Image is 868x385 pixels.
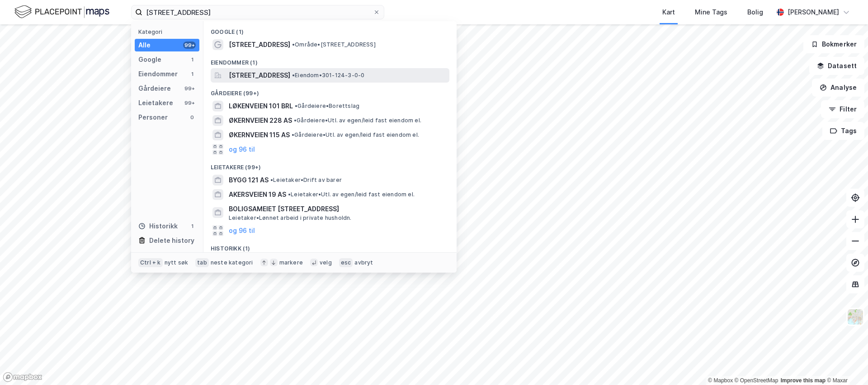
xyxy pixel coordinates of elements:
div: 0 [189,114,196,121]
div: Leietakere [138,97,173,108]
div: Gårdeiere (99+) [203,83,457,99]
span: Gårdeiere • Utl. av egen/leid fast eiendom el. [294,117,421,124]
div: Personer [138,112,168,123]
a: OpenStreetMap [735,377,778,384]
a: Mapbox [708,377,733,384]
div: Kontrollprogram for chat [823,342,868,385]
div: Leietakere (99+) [203,157,457,173]
span: [STREET_ADDRESS] [229,39,290,50]
div: Eiendommer (1) [203,52,457,68]
div: Kart [662,7,675,18]
span: Gårdeiere • Borettslag [295,102,359,110]
span: Leietaker • Lønnet arbeid i private husholdn. [229,214,352,222]
div: 99+ [183,85,196,92]
div: Alle [138,40,151,51]
button: Filter [821,100,864,118]
span: Eiendom • 301-124-3-0-0 [292,72,364,79]
button: Bokmerker [803,35,864,53]
span: • [294,117,297,124]
button: og 96 til [229,225,255,236]
div: avbryt [354,259,373,266]
iframe: Chat Widget [823,342,868,385]
div: 99+ [183,42,196,49]
span: LØKENVEIEN 101 BRL [229,101,293,111]
div: Google (1) [203,21,457,37]
div: velg [320,259,332,266]
div: 99+ [183,99,196,107]
div: Eiendommer [138,69,178,79]
span: Gårdeiere • Utl. av egen/leid fast eiendom el. [292,131,419,139]
a: Improve this map [781,377,826,384]
span: [STREET_ADDRESS] [229,70,290,81]
span: • [292,72,295,79]
div: nytt søk [165,259,189,266]
button: Tags [822,122,864,140]
div: Historikk [138,221,178,232]
span: ØKERNVEIEN 228 AS [229,115,292,126]
div: neste kategori [211,259,253,266]
span: • [288,191,291,198]
button: Datasett [809,57,864,75]
div: Mine Tags [695,7,727,18]
span: AKERSVEIEN 19 AS [229,189,286,200]
span: Leietaker • Utl. av egen/leid fast eiendom el. [288,191,415,198]
div: tab [195,258,209,267]
span: • [292,41,295,48]
div: esc [339,258,353,267]
div: Ctrl + k [138,258,163,267]
div: Delete history [149,235,194,246]
span: BYGG 121 AS [229,175,269,186]
div: Historikk (1) [203,238,457,254]
input: Søk på adresse, matrikkel, gårdeiere, leietakere eller personer [142,5,373,19]
img: Z [847,308,864,325]
span: BOLIGSAMEIET [STREET_ADDRESS] [229,204,446,214]
img: logo.f888ab2527a4732fd821a326f86c7f29.svg [14,4,109,20]
div: 1 [189,56,196,63]
div: Google [138,54,161,65]
span: Leietaker • Drift av barer [270,176,342,184]
span: • [295,102,297,109]
div: 1 [189,223,196,230]
span: • [292,131,294,138]
div: Gårdeiere [138,83,171,94]
span: ØKERNVEIEN 115 AS [229,130,290,140]
button: og 96 til [229,144,255,155]
div: Kategori [138,28,199,35]
a: Mapbox homepage [3,372,42,382]
div: Bolig [747,7,763,18]
button: Analyse [812,79,864,97]
div: markere [279,259,303,266]
div: [PERSON_NAME] [788,7,839,18]
span: • [270,176,273,183]
div: 1 [189,70,196,78]
span: Område • [STREET_ADDRESS] [292,41,376,48]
